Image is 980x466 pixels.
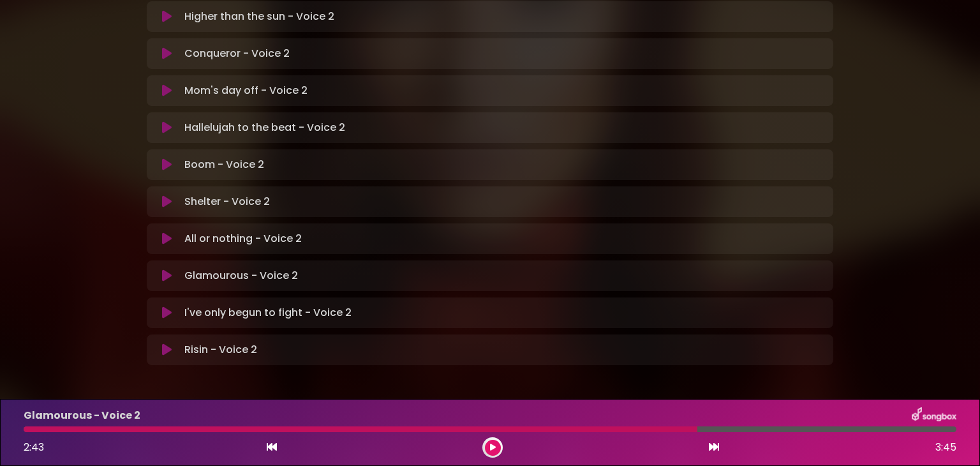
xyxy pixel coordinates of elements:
p: Higher than the sun - Voice 2 [184,9,334,24]
p: Glamourous - Voice 2 [184,268,298,283]
p: I've only begun to fight - Voice 2 [184,305,352,320]
p: Hallelujah to the beat - Voice 2 [184,120,345,135]
p: Risin - Voice 2 [184,342,257,357]
img: songbox-logo-white.png [912,407,956,424]
p: Shelter - Voice 2 [184,194,270,209]
p: Glamourous - Voice 2 [24,408,140,423]
p: Mom's day off - Voice 2 [184,83,308,98]
p: Conqueror - Voice 2 [184,46,290,61]
p: Boom - Voice 2 [184,157,264,172]
p: All or nothing - Voice 2 [184,231,302,246]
